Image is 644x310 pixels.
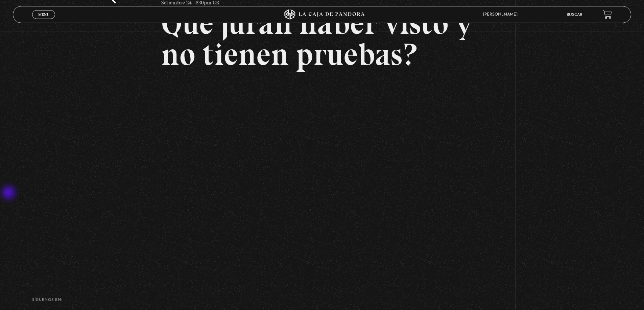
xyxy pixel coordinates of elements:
a: Buscar [567,13,582,17]
span: Menu [38,13,49,17]
span: [PERSON_NAME] [480,13,524,17]
iframe: To enrich screen reader interactions, please activate Accessibility in Grammarly extension settings [161,80,483,261]
span: Cerrar [36,18,52,23]
h2: Qué juran haber visto y no tienen pruebas? [161,8,483,70]
a: View your shopping cart [603,10,612,19]
h4: SÍguenos en: [32,298,612,302]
